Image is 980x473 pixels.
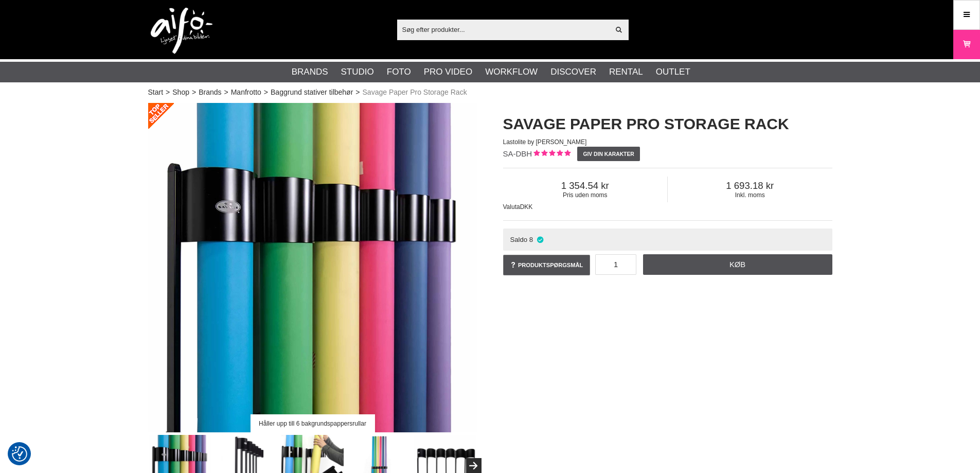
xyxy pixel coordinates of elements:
span: Savage Paper Pro Storage Rack [363,87,467,98]
h1: Savage Paper Pro Storage Rack [503,113,832,135]
a: Workflow [485,65,538,79]
a: Giv din karakter [577,147,640,161]
a: Studio [341,65,374,79]
span: > [192,87,196,98]
a: Outlet [656,65,690,79]
a: Baggrund stativer tilbehør [271,87,353,98]
a: Pro Video [424,65,472,79]
a: Foto [387,65,411,79]
span: > [166,87,170,98]
i: På lager [536,236,544,243]
span: 8 [529,236,533,243]
span: > [264,87,268,98]
a: Manfrotto [231,87,261,98]
span: SA-DBH [503,149,532,158]
a: Start [148,87,164,98]
span: 1 354.54 [503,180,668,191]
span: DKK [520,203,533,211]
span: Pris uden moms [503,191,668,199]
a: Brands [199,87,221,98]
a: Køb [643,254,832,275]
span: Saldo [510,236,527,243]
a: Brands [292,65,328,79]
div: Kundebed&#248;mmelse: 5.00 [532,149,571,160]
span: > [355,87,360,98]
span: Valuta [503,203,520,211]
button: Samtykkepræferencer [12,445,27,463]
a: Produktspørgsmål [503,255,591,275]
input: Søg efter produkter... [397,22,610,37]
div: Håller upp till 6 bakgrundspappersrullar [250,414,375,432]
img: Håller upp till 6 bakgrundspappersrullar [148,103,477,432]
span: 1 693.18 [668,180,832,191]
a: Rental [609,65,643,79]
a: Shop [172,87,189,98]
span: > [224,87,228,98]
a: Discover [550,65,596,79]
img: logo.png [151,8,212,54]
span: Lastolite by [PERSON_NAME] [503,138,587,146]
span: Inkl. moms [668,191,832,199]
img: Revisit consent button [12,446,27,462]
